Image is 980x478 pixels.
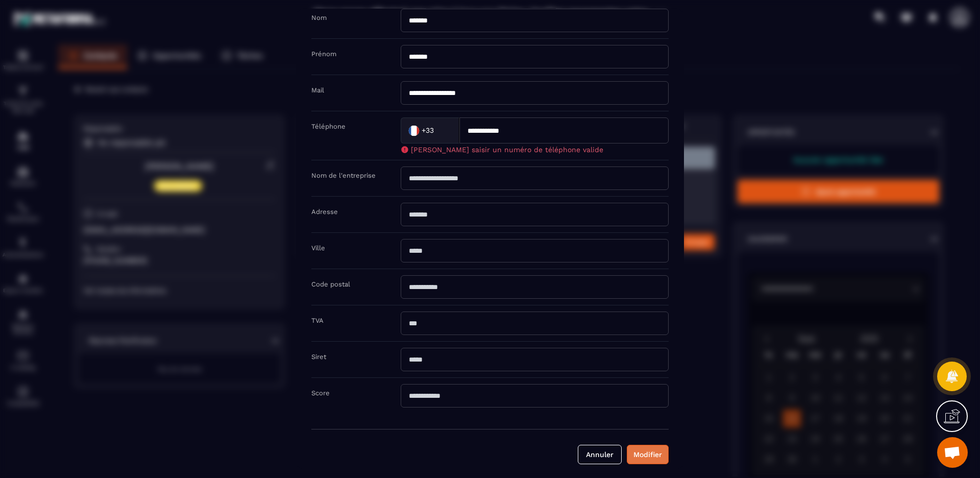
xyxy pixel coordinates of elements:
[578,445,622,464] button: Annuler
[311,208,338,216] label: Adresse
[311,280,350,288] label: Code postal
[311,244,325,252] label: Ville
[411,146,603,154] span: [PERSON_NAME] saisir un numéro de téléphone valide
[311,86,324,94] label: Mail
[311,172,376,179] label: Nom de l'entreprise
[311,389,330,397] label: Score
[311,123,346,130] label: Téléphone
[401,117,459,144] div: Search for option
[627,445,669,464] button: Modifier
[311,14,327,21] label: Nom
[311,353,326,361] label: Siret
[937,437,968,468] div: Ouvrir le chat
[404,120,424,140] img: Country Flag
[311,317,324,324] label: TVA
[422,126,434,136] span: +33
[436,123,449,138] input: Search for option
[311,50,336,58] label: Prénom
